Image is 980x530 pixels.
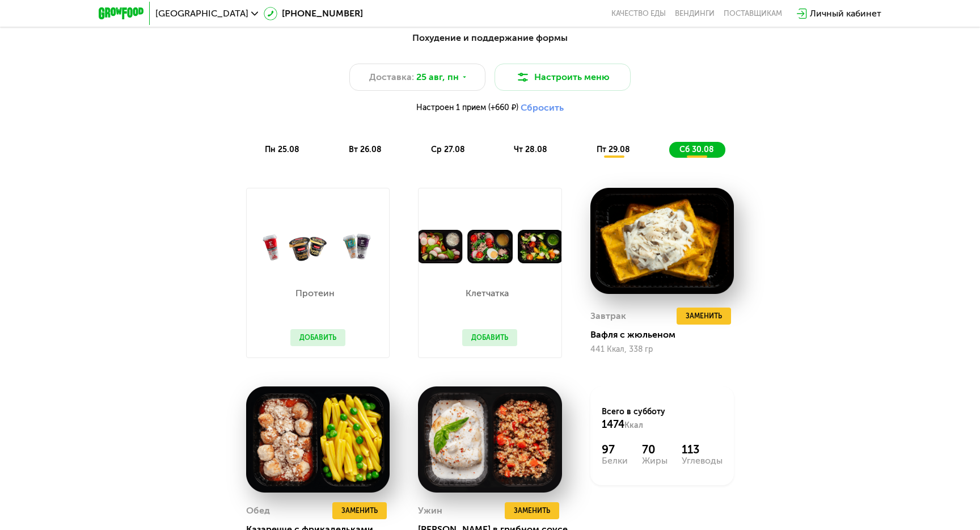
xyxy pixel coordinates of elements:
span: Заменить [341,505,378,516]
p: Клетчатка [462,289,512,298]
a: [PHONE_NUMBER] [264,7,363,20]
span: [GEOGRAPHIC_DATA] [155,9,248,18]
span: пн 25.08 [265,145,299,154]
div: 441 Ккал, 338 гр [590,345,734,354]
div: поставщикам [724,9,782,18]
span: пт 29.08 [597,145,630,154]
div: 97 [602,443,628,456]
span: вт 26.08 [349,145,382,154]
div: 113 [682,443,723,456]
button: Добавить [290,329,345,346]
div: Ужин [418,502,442,519]
a: Качество еды [611,9,666,18]
span: 25 авг, пн [416,70,459,84]
div: Жиры [642,456,668,465]
div: Похудение и поддержание формы [154,31,826,45]
div: Белки [602,456,628,465]
button: Заменить [332,502,387,519]
span: Настроен 1 прием (+660 ₽) [416,104,518,112]
div: 70 [642,443,668,456]
span: Заменить [514,505,550,516]
span: Ккал [624,420,643,430]
p: Протеин [290,289,340,298]
button: Сбросить [521,102,564,113]
button: Добавить [462,329,517,346]
div: Личный кабинет [810,7,881,20]
a: Вендинги [675,9,715,18]
button: Настроить меню [495,64,631,91]
div: Обед [246,502,270,519]
span: чт 28.08 [514,145,547,154]
span: сб 30.08 [679,145,714,154]
span: 1474 [602,418,624,431]
span: Доставка: [369,70,414,84]
button: Заменить [677,308,731,325]
div: Всего в субботу [602,406,723,431]
div: Вафля с жюльеном [590,329,743,340]
button: Заменить [505,502,559,519]
span: ср 27.08 [431,145,465,154]
div: Углеводы [682,456,723,465]
span: Заменить [686,310,722,322]
div: Завтрак [590,308,626,325]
